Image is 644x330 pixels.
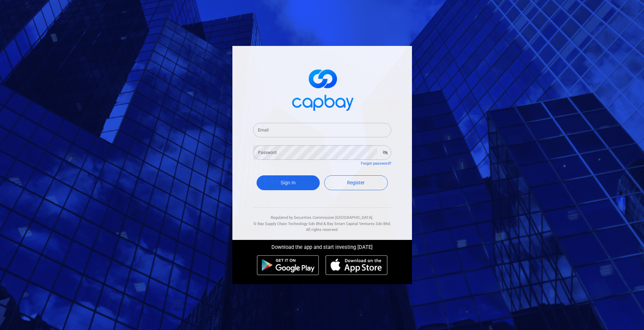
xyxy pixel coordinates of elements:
img: logo [288,63,357,115]
div: Download the app and start investing [DATE] [227,240,417,252]
span: Register [347,180,365,185]
button: Sign In [257,175,320,190]
a: Register [324,175,388,190]
div: Regulated by Securities Commission [GEOGRAPHIC_DATA]. & All rights reserved. [253,208,391,233]
img: ios [326,255,387,275]
a: Forgot password? [361,161,391,166]
span: © Bay Supply Chain Technology Sdn Bhd [253,222,323,226]
span: Bay Smart Capital Ventures Sdn Bhd. [327,222,391,226]
img: android [257,255,319,275]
